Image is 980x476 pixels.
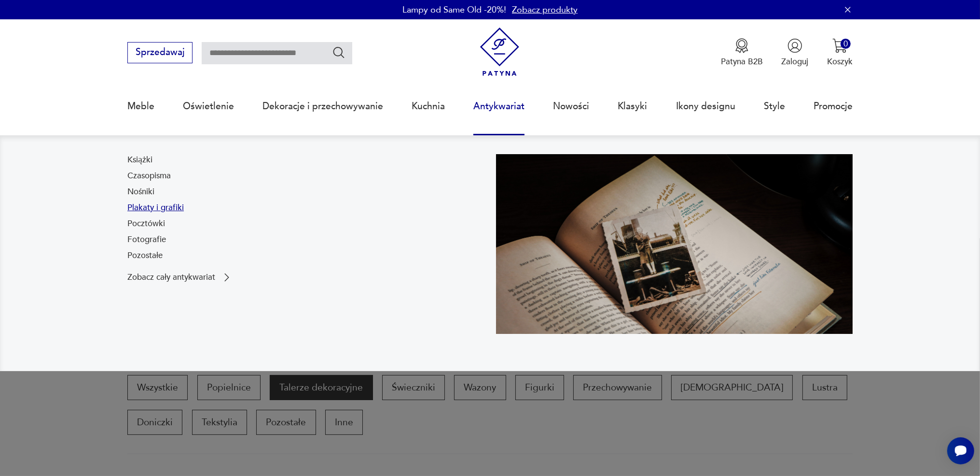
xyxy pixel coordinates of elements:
[841,39,851,49] div: 0
[734,38,749,53] img: Ikona medalu
[827,38,853,67] button: 0Koszyk
[402,4,506,16] p: Lampy od Same Old -20%!
[127,250,163,261] a: Pozostałe
[475,28,524,76] img: Patyna - sklep z meblami i dekoracjami vintage
[473,84,525,129] a: Antykwariat
[127,84,154,129] a: Meble
[721,38,763,67] button: Patyna B2B
[127,49,193,57] a: Sprzedawaj
[721,38,763,67] a: Ikona medaluPatyna B2B
[127,202,184,214] a: Plakaty i grafiki
[782,38,809,67] button: Zaloguj
[827,56,853,67] p: Koszyk
[127,170,171,182] a: Czasopisma
[832,38,847,53] img: Ikona koszyka
[721,56,763,67] p: Patyna B2B
[183,84,234,129] a: Oświetlenie
[127,186,154,198] a: Nośniki
[496,154,853,334] img: c8a9187830f37f141118a59c8d49ce82.jpg
[676,84,735,129] a: Ikony designu
[787,38,802,53] img: Ikonka użytkownika
[814,84,853,129] a: Promocje
[127,272,233,283] a: Zobacz cały antykwariat
[764,84,785,129] a: Style
[127,42,193,63] button: Sprzedawaj
[618,84,648,129] a: Klasyki
[127,274,215,281] p: Zobacz cały antykwariat
[412,84,445,129] a: Kuchnia
[947,437,974,464] iframe: Smartsupp widget button
[512,4,578,16] a: Zobacz produkty
[127,234,166,245] a: Fotografie
[262,84,383,129] a: Dekoracje i przechowywanie
[332,45,346,59] button: Szukaj
[127,218,165,230] a: Pocztówki
[553,84,589,129] a: Nowości
[127,154,152,166] a: Książki
[782,56,809,67] p: Zaloguj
